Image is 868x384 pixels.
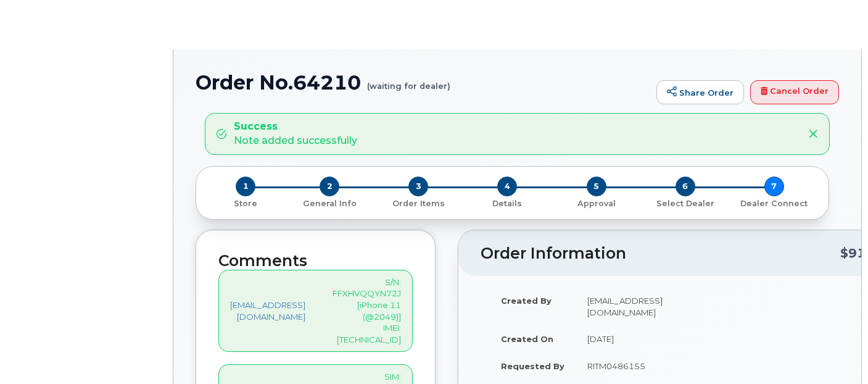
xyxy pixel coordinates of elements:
div: Note added successfully [234,120,357,148]
a: 6 Select Dealer [641,196,730,209]
span: 5 [587,177,606,196]
strong: Requested By [501,361,564,371]
strong: Success [234,120,357,134]
p: Store [211,198,280,209]
a: 4 Details [463,196,552,209]
p: Order Items [379,198,458,209]
a: 3 Order Items [374,196,463,209]
a: Share Order [656,80,744,105]
p: Approval [557,198,636,209]
a: [EMAIL_ADDRESS][DOMAIN_NAME] [230,299,305,322]
td: [DATE] [576,325,679,353]
a: 5 Approval [552,196,641,209]
small: (waiting for dealer) [367,72,450,91]
a: Cancel Order [750,80,839,105]
td: RITM0486155 [576,353,679,380]
p: Select Dealer [646,198,725,209]
a: 2 General Info [285,196,374,209]
h1: Order No.64210 [196,72,650,93]
span: 6 [676,177,695,196]
td: [EMAIL_ADDRESS][DOMAIN_NAME] [576,287,679,325]
span: 4 [497,177,517,196]
span: 1 [236,177,255,196]
span: 2 [320,177,339,196]
strong: Created By [501,296,552,306]
p: S/N: FFXHVQQYN72J [iPhone 11 (@2049)] IMEI: [TECHNICAL_ID] [325,277,401,345]
span: 3 [408,177,428,196]
h2: Order Information [481,245,840,262]
strong: Created On [501,334,553,344]
h2: Comments [218,253,413,270]
p: Details [468,198,547,209]
p: General Info [290,198,369,209]
a: 1 Store [206,196,285,209]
